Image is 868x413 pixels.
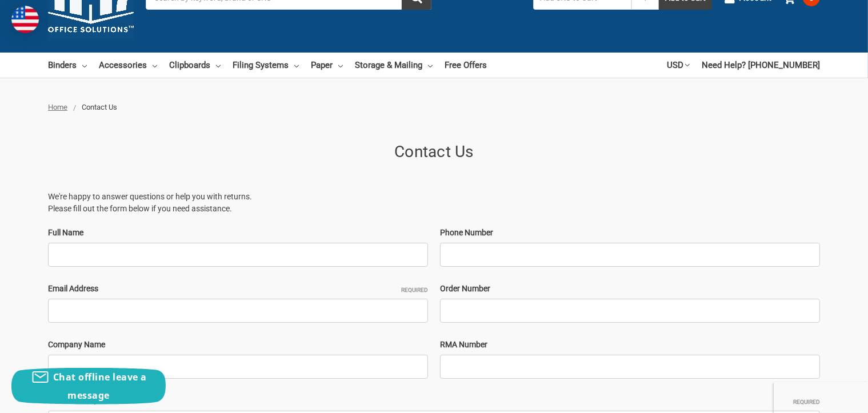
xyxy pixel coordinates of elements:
[48,339,428,351] label: Company Name
[169,53,221,78] a: Clipboards
[11,368,166,404] button: Chat offline leave a message
[233,53,299,78] a: Filing Systems
[440,339,820,351] label: RMA Number
[48,227,428,239] label: Full Name
[48,53,87,78] a: Binders
[445,53,487,78] a: Free Offers
[667,53,690,78] a: USD
[311,53,343,78] a: Paper
[48,395,820,407] label: Comments/Questions
[48,103,67,111] a: Home
[11,6,39,33] img: duty and tax information for United States
[440,227,820,239] label: Phone Number
[48,283,428,295] label: Email Address
[82,103,117,111] span: Contact Us
[48,191,820,215] p: We're happy to answer questions or help you with returns. Please fill out the form below if you n...
[53,371,147,402] span: Chat offline leave a message
[99,53,157,78] a: Accessories
[355,53,433,78] a: Storage & Mailing
[440,283,820,295] label: Order Number
[48,140,820,164] h1: Contact Us
[774,382,868,413] iframe: Google Customer Reviews
[702,53,820,78] a: Need Help? [PHONE_NUMBER]
[401,286,428,294] small: Required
